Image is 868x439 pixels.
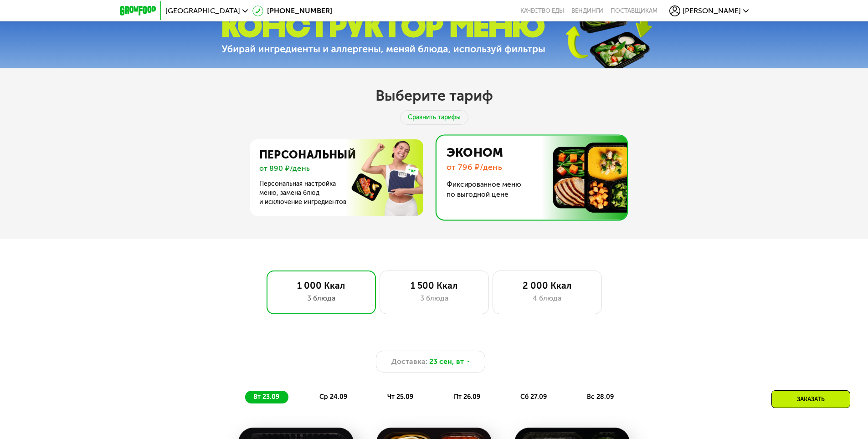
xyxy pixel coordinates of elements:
[253,393,279,401] span: вт 23.09
[319,393,347,401] span: ср 24.09
[429,356,464,367] span: 23 сен, вт
[571,7,603,15] a: Вендинги
[771,390,850,408] div: Заказать
[391,356,427,367] span: Доставка:
[387,393,413,401] span: чт 25.09
[611,7,657,15] div: поставщикам
[520,393,547,401] span: сб 27.09
[520,7,564,15] a: Качество еды
[389,293,479,304] div: 3 блюда
[683,7,741,15] span: [PERSON_NAME]
[400,110,468,125] div: Сравнить тарифы
[502,280,592,291] div: 2 000 Ккал
[502,293,592,304] div: 4 блюда
[276,280,366,291] div: 1 000 Ккал
[375,87,493,105] h2: Выберите тариф
[454,393,480,401] span: пт 26.09
[587,393,614,401] span: вс 28.09
[165,7,240,15] span: [GEOGRAPHIC_DATA]
[389,280,479,291] div: 1 500 Ккал
[276,293,366,304] div: 3 блюда
[252,5,332,16] a: [PHONE_NUMBER]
